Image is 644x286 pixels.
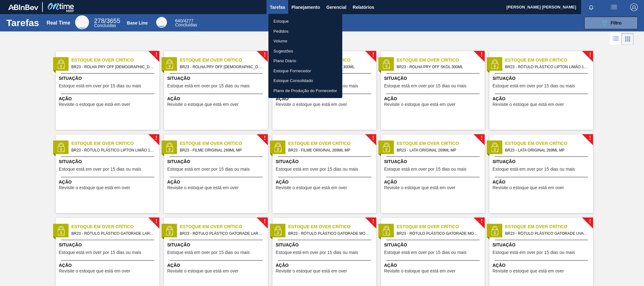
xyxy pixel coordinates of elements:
a: Estoque Fornecedor [268,66,342,76]
a: Plano de Produção do Fornecedor [268,86,342,96]
a: Volume [268,36,342,46]
a: Estoque Consolidado [268,76,342,86]
a: Sugestões [268,46,342,56]
a: Pedidos [268,26,342,36]
a: Plano Diário [268,56,342,66]
a: Estoque [268,16,342,26]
